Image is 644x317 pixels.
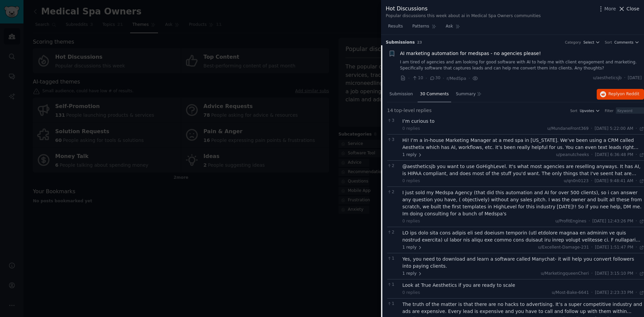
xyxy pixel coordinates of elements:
span: · [426,75,427,82]
span: [DATE] 5:22:00 AM [595,126,633,132]
a: Patterns [410,21,438,35]
a: Results [386,21,405,35]
span: 1 [387,256,399,262]
span: Results [388,23,403,30]
span: 1 reply [402,245,423,251]
span: u/qn0n0123 [564,178,589,183]
span: [DATE] [628,75,642,81]
span: 1 reply [402,271,423,277]
span: [DATE] 9:48:41 AM [595,178,633,184]
span: Submission [389,91,413,97]
button: More [597,5,616,12]
button: Comments [614,40,639,45]
span: · [636,126,637,132]
span: u/aestheticsjb [593,75,622,81]
span: 30 [429,75,440,81]
a: AI marketing automation for medspas - no agencies please! [400,50,541,57]
span: More [604,5,616,12]
button: Select [583,40,600,45]
a: Ask [443,21,463,35]
span: · [636,290,637,296]
span: 14 [387,107,393,114]
span: [DATE] 6:36:48 PM [595,152,633,158]
span: Comments [614,40,634,45]
span: r/MedSpa [447,76,466,81]
span: on Reddit [620,92,639,96]
div: Category [565,40,581,45]
span: · [469,75,470,82]
span: · [408,75,410,82]
div: Sort [605,40,612,45]
span: Upvotes [580,108,594,113]
span: 23 [417,40,422,44]
button: Replyon Reddit [597,89,644,100]
span: u/peanutcheeks [556,152,589,157]
span: Close [627,5,639,12]
span: 2 [387,229,399,235]
span: Patterns [412,23,429,30]
span: · [591,271,593,277]
span: u/ProfitEngines [555,219,586,223]
span: Ask [446,23,453,30]
span: 3 [387,137,399,143]
span: 10 [412,75,423,81]
span: · [591,290,593,296]
div: Filter [605,108,613,113]
span: u/MarketingqueenCheri [541,271,589,276]
span: u/Most-Bake-6641 [552,290,589,295]
span: Reply [608,91,639,97]
span: · [443,75,444,82]
span: Submission s [386,40,415,46]
button: Close [618,5,639,12]
span: Summary [456,91,476,97]
span: [DATE] 2:23:33 PM [595,290,633,296]
span: u/Excellent-Damage-231 [538,245,589,250]
div: Hot Discussions [386,5,541,13]
span: · [591,245,593,251]
span: · [624,75,626,81]
input: Keyword [616,107,644,114]
span: [DATE] 1:51:47 PM [595,245,633,251]
span: · [636,218,637,224]
span: 30 Comments [420,91,449,97]
span: · [636,178,637,184]
span: [DATE] 12:43:26 PM [592,218,633,224]
span: · [591,178,592,184]
div: Sort [570,108,578,113]
span: · [636,245,637,251]
span: 1 [387,282,399,288]
span: 2 [387,189,399,195]
span: replies [416,107,432,114]
span: 1 [387,301,399,307]
span: u/MundaneFront369 [547,126,589,131]
span: Select [583,40,594,45]
span: · [589,218,590,224]
span: · [591,152,593,158]
span: 1 reply [402,152,423,158]
span: · [636,271,637,277]
span: 2 [387,163,399,169]
span: [DATE] 3:15:10 PM [595,271,633,277]
span: top-level [394,107,415,114]
div: Popular discussions this week about ai in Medical Spa Owners communities [386,13,541,19]
span: · [591,126,592,132]
span: 3 [387,118,399,124]
a: I am tired of agencies and am looking for good software with AI to help me with client engagement... [400,59,642,71]
button: Upvotes [580,108,600,113]
span: · [636,152,637,158]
